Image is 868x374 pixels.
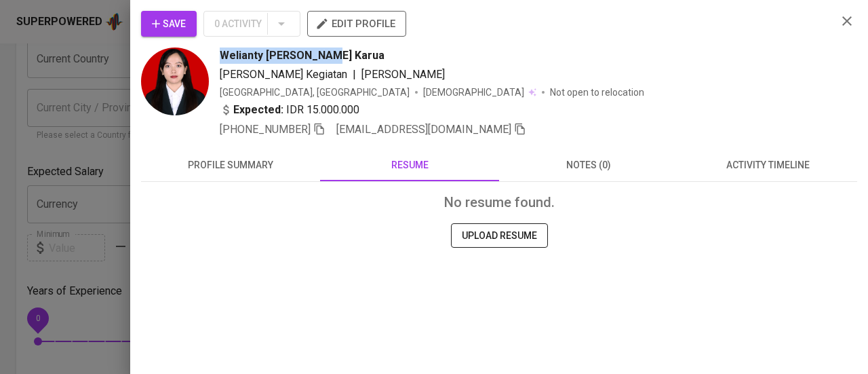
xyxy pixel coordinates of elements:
[423,86,526,99] span: [DEMOGRAPHIC_DATA]
[686,157,849,174] span: activity timeline
[307,18,406,29] a: edit profile
[462,227,537,244] span: UPLOAD RESUME
[550,86,644,99] p: Not open to relocation
[220,123,311,136] span: [PHONE_NUMBER]
[220,102,359,118] div: IDR 15.000.000
[336,123,511,136] span: [EMAIL_ADDRESS][DOMAIN_NAME]
[149,157,312,174] span: profile summary
[233,102,283,118] b: Expected:
[141,48,209,115] img: c07cbd7b1e5ffdf21d40b4e31b24222a.jpg
[353,67,356,83] span: |
[361,68,445,81] span: [PERSON_NAME]
[507,157,670,174] span: notes (0)
[220,68,347,81] span: [PERSON_NAME] Kegiatan
[318,15,395,33] span: edit profile
[220,48,384,64] span: Welianty [PERSON_NAME] Karua
[152,16,186,33] span: Save
[152,193,846,212] div: No resume found.
[220,86,410,99] div: [GEOGRAPHIC_DATA], [GEOGRAPHIC_DATA]
[141,11,197,37] button: Save
[451,223,548,248] button: UPLOAD RESUME
[328,157,491,174] span: resume
[307,11,406,37] button: edit profile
